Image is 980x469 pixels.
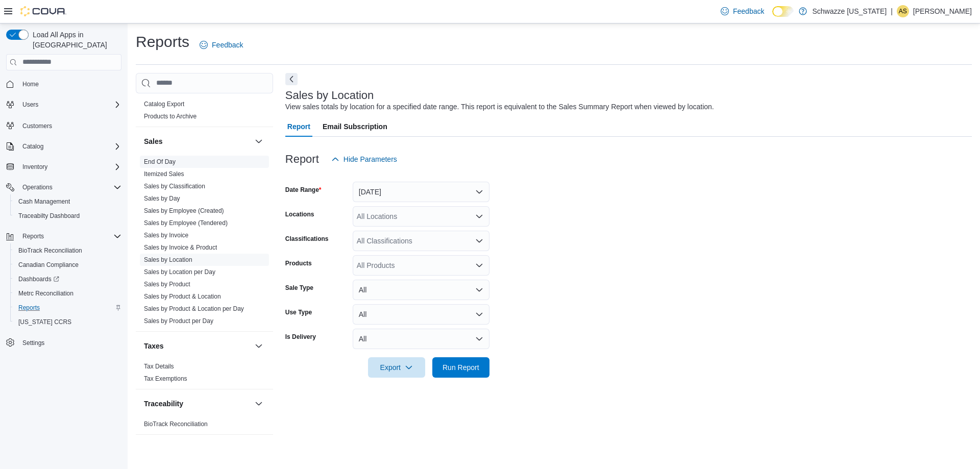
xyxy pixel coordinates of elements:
[344,154,397,164] span: Hide Parameters
[285,210,314,218] label: Locations
[285,308,312,316] label: Use Type
[18,140,121,153] span: Catalog
[285,284,313,292] label: Sale Type
[323,116,387,137] span: Email Subscription
[18,181,57,193] button: Operations
[14,195,121,208] span: Cash Management
[14,287,121,300] span: Metrc Reconciliation
[144,305,244,312] a: Sales by Product & Location per Day
[285,153,319,165] h3: Report
[14,259,121,271] span: Canadian Compliance
[18,336,121,349] span: Settings
[144,281,190,288] a: Sales by Product
[285,235,329,243] label: Classifications
[913,5,972,17] p: [PERSON_NAME]
[14,244,121,257] span: BioTrack Reconciliation
[733,6,764,16] span: Feedback
[253,398,265,410] button: Traceability
[374,357,419,378] span: Export
[353,329,489,349] button: All
[10,315,126,329] button: [US_STATE] CCRS
[144,183,205,190] a: Sales by Classification
[891,5,893,17] p: |
[18,120,56,132] a: Customers
[144,231,188,239] span: Sales by Invoice
[899,5,907,17] span: AS
[144,195,180,202] a: Sales by Day
[432,357,489,378] button: Run Report
[14,244,86,257] a: BioTrack Reconciliation
[18,246,82,255] span: BioTrack Reconciliation
[353,280,489,300] button: All
[18,98,42,111] button: Users
[18,275,59,283] span: Dashboards
[22,163,47,171] span: Inventory
[144,256,192,264] span: Sales by Location
[136,98,273,127] div: Products
[475,212,483,220] button: Open list of options
[14,210,121,222] span: Traceabilty Dashboard
[144,243,217,252] span: Sales by Invoice & Product
[144,341,164,351] h3: Taxes
[443,362,479,373] span: Run Report
[253,135,265,147] button: Sales
[18,78,43,90] a: Home
[18,212,80,220] span: Traceabilty Dashboard
[285,102,714,112] div: View sales totals by location for a specified date range. This report is equivalent to the Sales ...
[20,6,66,16] img: Cova
[144,100,184,108] span: Catalog Export
[144,112,197,120] span: Products to Archive
[144,232,188,239] a: Sales by Invoice
[10,272,126,286] a: Dashboards
[2,160,126,174] button: Inventory
[253,340,265,352] button: Taxes
[195,35,247,55] a: Feedback
[14,302,121,314] span: Reports
[717,1,768,21] a: Feedback
[10,194,126,209] button: Cash Management
[14,195,74,208] a: Cash Management
[144,341,251,351] button: Taxes
[144,170,184,178] span: Itemized Sales
[144,362,174,371] span: Tax Details
[18,289,73,298] span: Metrc Reconciliation
[144,293,221,300] a: Sales by Product & Location
[18,318,71,326] span: [US_STATE] CCRS
[10,301,126,315] button: Reports
[18,78,121,90] span: Home
[18,119,121,132] span: Customers
[144,268,215,276] a: Sales by Location per Day
[14,210,84,222] a: Traceabilty Dashboard
[144,136,163,146] h3: Sales
[285,259,312,267] label: Products
[144,375,187,382] a: Tax Exemptions
[18,304,40,312] span: Reports
[2,139,126,154] button: Catalog
[144,158,176,166] span: End Of Day
[368,357,425,378] button: Export
[144,375,187,383] span: Tax Exemptions
[22,183,53,191] span: Operations
[285,73,298,85] button: Next
[144,170,184,178] a: Itemized Sales
[144,136,251,146] button: Sales
[10,209,126,223] button: Traceabilty Dashboard
[285,89,374,102] h3: Sales by Location
[18,230,48,242] button: Reports
[14,302,44,314] a: Reports
[144,101,184,108] a: Catalog Export
[287,116,310,137] span: Report
[14,273,63,285] a: Dashboards
[14,259,83,271] a: Canadian Compliance
[2,97,126,112] button: Users
[144,421,208,428] a: BioTrack Reconciliation
[14,287,78,300] a: Metrc Reconciliation
[18,337,48,349] a: Settings
[285,333,316,341] label: Is Delivery
[772,17,773,17] span: Dark Mode
[22,80,39,88] span: Home
[22,142,43,151] span: Catalog
[136,360,273,389] div: Taxes
[136,156,273,331] div: Sales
